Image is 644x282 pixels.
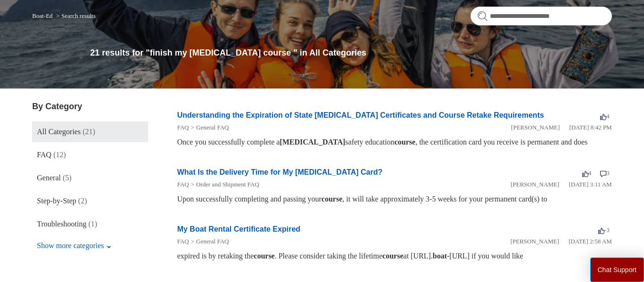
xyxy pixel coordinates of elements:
a: FAQ [177,124,189,131]
span: (5) [63,174,72,182]
a: What Is the Delivery Time for My [MEDICAL_DATA] Card? [177,168,383,176]
span: FAQ [37,151,51,159]
time: 03/16/2022, 20:42 [569,124,611,131]
a: FAQ [177,181,189,188]
li: FAQ [177,237,189,246]
h1: 21 results for "finish my [MEDICAL_DATA] course " in All Categories [90,47,611,59]
li: FAQ [177,123,189,132]
span: 3 [600,169,610,177]
button: Show more categories [32,237,116,255]
a: FAQ (12) [32,145,148,165]
input: Search [471,7,612,25]
h3: By Category [32,100,148,113]
em: course [254,252,274,260]
li: [PERSON_NAME] [511,123,560,132]
a: My Boat Rental Certificate Expired [177,225,300,233]
time: 03/16/2022, 02:58 [569,238,612,245]
span: General [37,174,61,182]
span: 4 [600,113,610,120]
em: course [395,138,415,146]
a: General FAQ [196,124,229,131]
li: General FAQ [189,123,229,132]
a: Order and Shipment FAQ [196,181,259,188]
div: Once you successfully complete a safety education , the certification card you receive is permane... [177,137,612,148]
a: Step-by-Step (2) [32,191,148,211]
a: General (5) [32,168,148,188]
li: FAQ [177,180,189,189]
div: Upon successfully completing and passing your , it will take approximately 3-5 weeks for your per... [177,193,612,205]
span: (2) [78,197,87,205]
li: Search results [54,12,96,19]
li: Boat-Ed [32,12,54,19]
span: Troubleshooting [37,220,86,228]
time: 03/14/2022, 03:11 [569,181,611,188]
span: -3 [598,226,610,234]
a: Troubleshooting (1) [32,214,148,234]
div: expired is by retaking the . Please consider taking the lifetime at [URL]. -[URL] if you would like [177,250,612,262]
a: All Categories (21) [32,121,148,142]
em: course [322,195,342,203]
span: (21) [83,128,95,136]
em: boat [433,252,447,260]
span: (1) [89,220,98,228]
em: course [382,252,403,260]
em: [MEDICAL_DATA] [280,138,345,146]
a: Boat-Ed [32,12,52,19]
li: Order and Shipment FAQ [189,180,259,189]
span: 4 [582,169,592,177]
span: Step-by-Step [37,197,76,205]
a: General FAQ [196,238,229,245]
li: General FAQ [189,237,229,246]
span: (12) [53,151,66,159]
span: All Categories [37,128,81,136]
li: [PERSON_NAME] [511,237,559,246]
a: FAQ [177,238,189,245]
a: Understanding the Expiration of State [MEDICAL_DATA] Certificates and Course Retake Requirements [177,111,544,119]
li: [PERSON_NAME] [511,180,559,189]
